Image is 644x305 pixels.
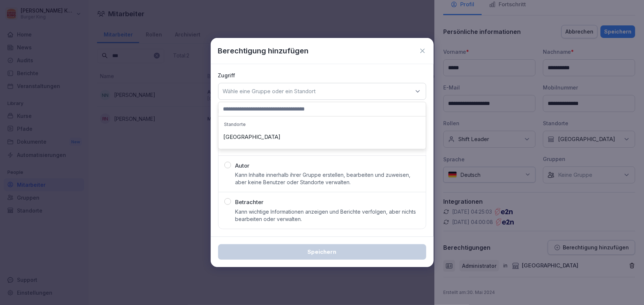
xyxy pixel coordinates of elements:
div: [GEOGRAPHIC_DATA] [220,130,424,144]
p: Zugriff [218,71,426,79]
p: Betrachter [235,198,264,207]
p: Kann wichtige Informationen anzeigen und Berichte verfolgen, aber nichts bearbeiten oder verwalten. [235,208,420,223]
p: Autor [235,162,250,170]
p: Wähle eine Gruppe oder ein Standort [223,88,316,95]
button: Speichern [218,244,426,260]
p: Berechtigung hinzufügen [218,45,309,56]
p: Standorte [220,118,424,130]
p: Kann Inhalte innerhalb ihrer Gruppe erstellen, bearbeiten und zuweisen, aber keine Benutzer oder ... [235,171,420,186]
div: Speichern [224,248,420,256]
